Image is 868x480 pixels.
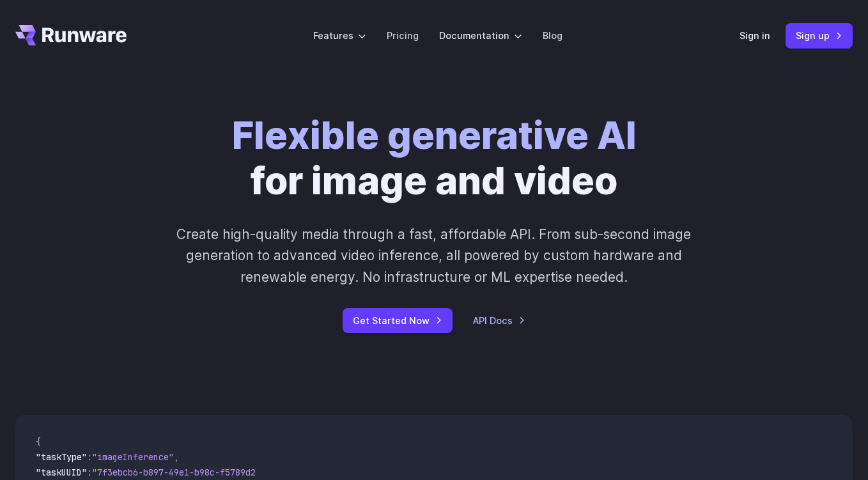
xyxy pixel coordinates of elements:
[36,451,87,463] span: "taskType"
[92,467,286,478] span: "7f3ebcb6-b897-49e1-b98c-f5789d2d40d7"
[439,28,522,43] label: Documentation
[543,28,562,43] a: Blog
[786,23,853,48] a: Sign up
[15,25,127,45] a: Go to /
[313,28,366,43] label: Features
[87,451,92,463] span: :
[232,112,637,158] strong: Flexible generative AI
[473,313,525,328] a: API Docs
[232,112,637,203] h1: for image and video
[166,224,702,288] p: Create high-quality media through a fast, affordable API. From sub-second image generation to adv...
[36,436,41,447] span: {
[87,467,92,478] span: :
[343,308,453,333] a: Get Started Now
[92,451,174,463] span: "imageInference"
[740,28,770,43] a: Sign in
[174,451,179,463] span: ,
[387,28,419,43] a: Pricing
[36,467,87,478] span: "taskUUID"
